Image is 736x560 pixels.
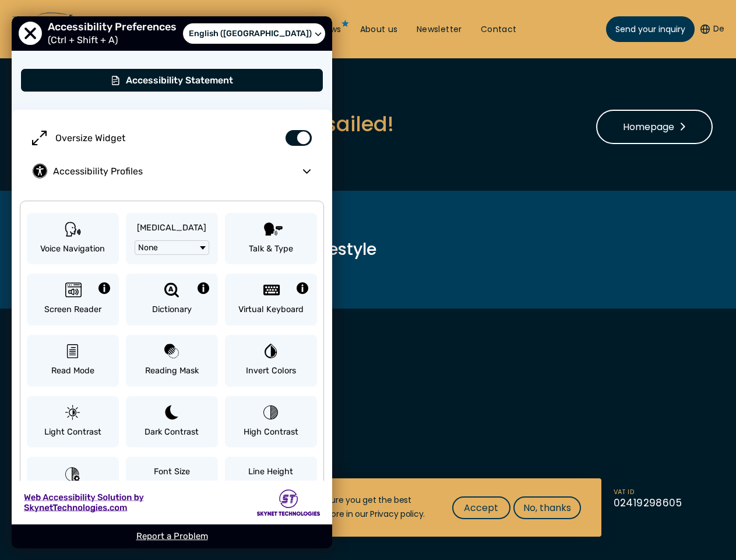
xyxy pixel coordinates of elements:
[126,396,218,448] button: Dark Contrast
[27,396,119,448] button: Light Contrast
[12,481,332,524] a: Skynet - opens in new tab
[417,24,462,36] a: Newsletter
[126,335,218,387] button: Reading Mask
[126,274,218,325] button: Dictionary
[623,120,686,134] span: Homepage
[225,274,317,325] button: Virtual Keyboard
[27,457,119,510] button: Smart Contrast
[53,166,294,177] span: Accessibility Profiles
[225,213,317,265] button: Talk & Type
[513,496,581,519] button: No, thanks
[370,508,423,520] a: Privacy policy
[23,492,144,513] img: Web Accessibility Solution by Skynet Technologies
[614,488,682,496] span: VAT ID
[596,110,713,144] a: Homepage
[137,222,206,235] span: [MEDICAL_DATA]
[48,20,182,33] span: Accessibility Preferences
[225,396,317,448] button: High Contrast
[136,531,208,541] a: Report a Problem - opens in new tab
[464,501,498,515] span: Accept
[256,489,321,516] img: Skynet
[55,132,125,143] span: Oversize Widget
[481,24,517,36] a: Contact
[12,412,724,441] h3: Get in touch with us
[700,23,724,35] button: De
[12,355,724,384] h1: Contact
[523,501,571,515] span: No, thanks
[27,213,119,265] button: Voice Navigation
[154,466,190,478] span: Font Size
[23,155,321,188] button: Accessibility Profiles
[48,34,124,45] span: (Ctrl + Shift + A)
[452,496,510,519] button: Accept
[135,240,209,255] button: None
[615,23,685,36] span: Send your inquiry
[126,75,233,86] span: Accessibility Statement
[360,24,398,36] a: About us
[183,23,325,44] a: Select Language
[19,22,42,45] button: Close Accessibility Preferences Menu
[189,27,312,40] span: English ([GEOGRAPHIC_DATA])
[614,496,682,510] span: 02419298605
[20,68,323,92] button: Accessibility Statement
[606,16,695,42] a: Send your inquiry
[225,335,317,387] button: Invert Colors
[291,24,341,36] a: Yacht News
[138,243,158,253] span: None
[248,466,293,478] span: Line Height
[12,16,332,548] div: User Preferences
[27,335,119,387] button: Read Mode
[27,274,119,325] button: Screen Reader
